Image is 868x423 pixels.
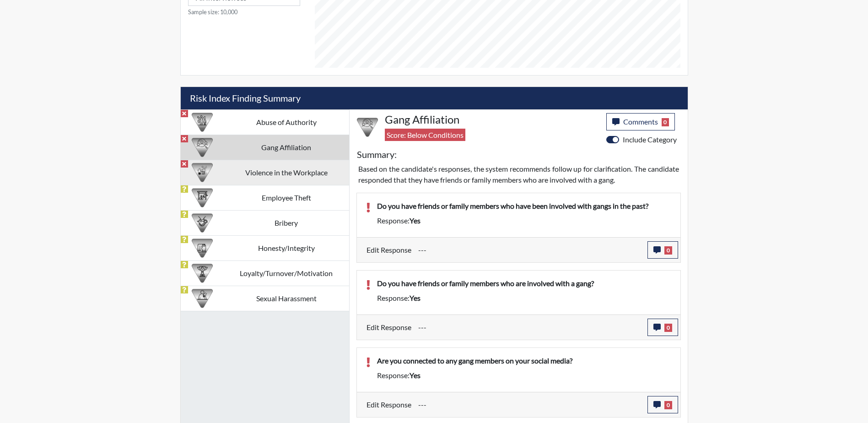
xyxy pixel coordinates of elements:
img: CATEGORY%20ICON-01.94e51fac.png [192,112,213,133]
div: Response: [370,215,678,226]
h4: Gang Affiliation [385,113,599,126]
span: Comments [623,117,658,126]
td: Gang Affiliation [224,135,349,160]
h5: Risk Index Finding Summary [181,87,688,109]
div: Response: [370,370,678,381]
img: CATEGORY%20ICON-02.2c5dd649.png [357,117,378,138]
label: Edit Response [367,241,411,259]
p: Do you have friends or family members who are involved with a gang? [377,278,671,289]
img: CATEGORY%20ICON-02.2c5dd649.png [192,137,213,158]
img: CATEGORY%20ICON-17.40ef8247.png [192,263,213,284]
div: Response: [370,293,678,304]
span: 0 [662,118,669,126]
td: Honesty/Integrity [224,235,349,260]
h5: Summary: [357,149,397,160]
span: yes [410,293,421,302]
span: 0 [664,246,672,255]
button: 0 [647,319,678,336]
div: Update the test taker's response, the change might impact the score [411,319,647,336]
td: Violence in the Workplace [224,160,349,185]
img: CATEGORY%20ICON-03.c5611939.png [192,212,213,233]
td: Sexual Harassment [224,286,349,311]
label: Edit Response [367,319,411,336]
img: CATEGORY%20ICON-23.dd685920.png [192,288,213,309]
p: Are you connected to any gang members on your social media? [377,355,671,366]
button: 0 [647,241,678,259]
span: yes [410,371,421,380]
p: Do you have friends or family members who have been involved with gangs in the past? [377,201,671,211]
img: CATEGORY%20ICON-11.a5f294f4.png [192,238,213,259]
td: Employee Theft [224,185,349,210]
label: Edit Response [367,396,411,413]
td: Loyalty/Turnover/Motivation [224,260,349,286]
p: Based on the candidate's responses, the system recommends follow up for clarification. The candid... [358,163,679,185]
div: Update the test taker's response, the change might impact the score [411,241,647,259]
label: Include Category [623,134,677,145]
small: Sample size: 10,000 [188,8,300,16]
span: 0 [664,401,672,409]
img: CATEGORY%20ICON-26.eccbb84f.png [192,162,213,183]
div: Update the test taker's response, the change might impact the score [411,396,647,413]
img: CATEGORY%20ICON-07.58b65e52.png [192,187,213,208]
span: 0 [664,324,672,332]
td: Abuse of Authority [224,109,349,135]
button: 0 [647,396,678,413]
button: Comments0 [606,113,675,130]
span: yes [410,216,421,225]
td: Bribery [224,210,349,235]
span: Score: Below Conditions [385,129,465,141]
